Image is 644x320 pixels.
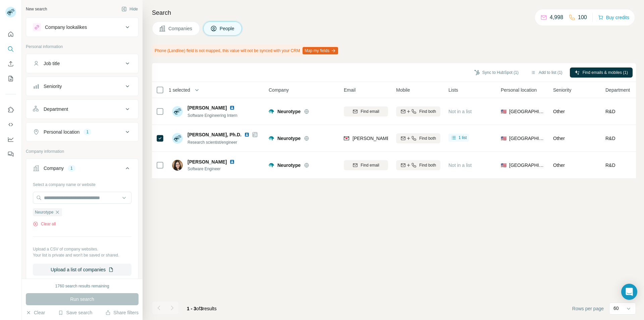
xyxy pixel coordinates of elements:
[509,108,545,115] span: [GEOGRAPHIC_DATA]
[169,87,190,93] span: 1 selected
[396,106,440,117] button: Find both
[621,284,637,300] div: Open Intercom Messenger
[570,67,633,78] button: Find emails & mobiles (1)
[196,306,200,311] span: of
[187,140,237,145] span: Research scientist/engineer
[220,25,235,32] span: People
[44,60,60,67] div: Job title
[5,7,16,17] img: Avatar
[26,101,138,117] button: Department
[187,132,241,137] span: [PERSON_NAME], Ph.D.
[553,109,565,114] span: Other
[5,58,16,70] button: Enrich CSV
[269,109,274,114] img: Logo of Neurotype
[168,25,193,32] span: Companies
[605,135,615,142] span: R&D
[26,19,138,35] button: Company lookalikes
[396,87,410,93] span: Mobile
[605,162,615,169] span: R&D
[5,104,16,116] button: Use Surfe on LinkedIn
[353,136,471,141] span: [PERSON_NAME][EMAIL_ADDRESS][DOMAIN_NAME]
[187,166,243,172] span: Software Engineer
[33,252,131,258] p: Your list is private and won't be saved or shared.
[578,13,587,21] p: 100
[244,132,250,137] img: LinkedIn logo
[598,13,629,22] button: Buy credits
[613,305,619,312] p: 60
[448,109,472,114] span: Not in a list
[229,105,235,110] img: LinkedIn logo
[501,87,537,93] span: Personal location
[344,87,356,93] span: Email
[553,163,565,168] span: Other
[344,135,349,142] img: provider findymail logo
[553,136,565,141] span: Other
[419,135,436,141] span: Find both
[419,108,436,115] span: Find both
[605,87,630,93] span: Department
[303,47,338,54] button: Map my fields
[172,160,183,171] img: Avatar
[269,87,289,93] span: Company
[33,221,56,227] button: Clear all
[229,159,235,165] img: LinkedIn logo
[605,108,615,115] span: R&D
[5,43,16,55] button: Search
[277,108,301,115] span: Neurotype
[152,45,339,56] div: Phone (Landline) field is not mapped, this value will not be synced with your CRM
[5,119,16,131] button: Use Surfe API
[26,148,139,154] p: Company information
[84,129,91,135] div: 1
[187,158,227,165] span: [PERSON_NAME]
[33,264,131,276] button: Upload a list of companies
[44,83,62,90] div: Seniority
[470,67,523,78] button: Sync to HubSpot (1)
[152,8,636,17] h4: Search
[509,162,545,169] span: [GEOGRAPHIC_DATA]
[26,160,138,179] button: Company1
[200,306,203,311] span: 3
[526,67,567,78] button: Add to list (1)
[501,162,506,169] span: 🇺🇸
[5,73,16,85] button: My lists
[187,113,237,118] span: Software Engineering Intern
[44,165,64,172] div: Company
[105,309,139,316] button: Share filters
[269,136,274,141] img: Logo of Neurotype
[55,283,109,289] div: 1760 search results remaining
[44,129,79,135] div: Personal location
[583,70,628,76] span: Find emails & mobiles (1)
[448,87,458,93] span: Lists
[553,87,571,93] span: Seniority
[68,165,75,171] div: 1
[361,108,379,115] span: Find email
[396,133,440,143] button: Find both
[26,6,47,12] div: New search
[572,305,604,312] span: Rows per page
[448,163,472,168] span: Not in a list
[344,106,388,117] button: Find email
[344,160,388,170] button: Find email
[172,133,183,144] img: Avatar
[501,108,506,115] span: 🇺🇸
[26,309,45,316] button: Clear
[117,4,143,14] button: Hide
[26,78,138,94] button: Seniority
[5,148,16,160] button: Feedback
[550,13,563,21] p: 4,998
[45,24,87,31] div: Company lookalikes
[396,160,440,170] button: Find both
[501,135,506,142] span: 🇺🇸
[509,135,545,142] span: [GEOGRAPHIC_DATA]
[26,124,138,140] button: Personal location1
[187,306,217,311] span: results
[5,28,16,40] button: Quick start
[35,209,53,215] span: Neurotype
[187,306,196,311] span: 1 - 3
[172,106,183,117] img: Avatar
[58,309,92,316] button: Save search
[5,133,16,145] button: Dashboard
[187,104,227,111] span: [PERSON_NAME]
[33,179,131,188] div: Select a company name or website
[277,162,301,169] span: Neurotype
